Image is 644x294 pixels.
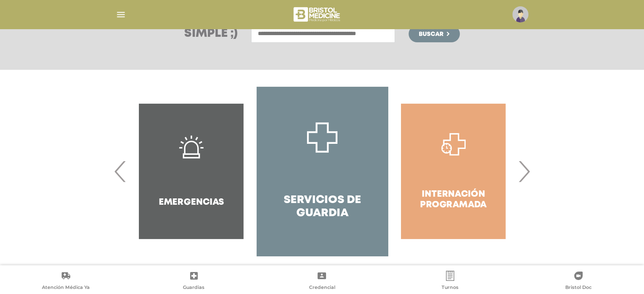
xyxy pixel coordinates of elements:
span: Previous [112,148,129,194]
a: Bristol Doc [514,271,642,292]
a: Turnos [386,271,514,292]
span: Guardias [183,284,205,292]
button: Buscar [409,25,459,42]
span: Bristol Doc [565,284,591,292]
img: bristol-medicine-blanco.png [292,4,343,25]
img: profile-placeholder.svg [512,6,528,22]
img: Cober_menu-lines-white.svg [116,9,126,20]
span: Credencial [309,284,335,292]
a: Servicios de Guardia [257,87,387,256]
span: Turnos [442,284,459,292]
h3: Simple ;) [184,28,238,40]
a: Atención Médica Ya [2,271,130,292]
span: Next [516,148,532,194]
a: Guardias [130,271,258,292]
a: Credencial [258,271,386,292]
h4: Servicios de Guardia [272,194,372,220]
span: Buscar [419,31,443,37]
span: Atención Médica Ya [42,284,90,292]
